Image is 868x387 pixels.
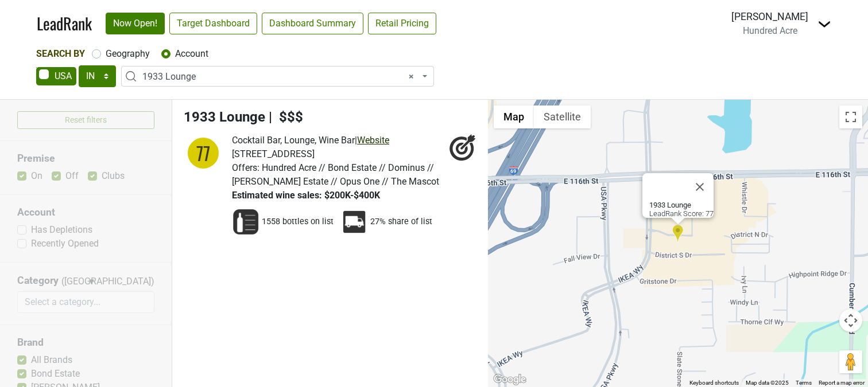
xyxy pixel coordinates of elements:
a: Website [357,135,389,146]
span: Search By [36,48,85,59]
button: Keyboard shortcuts [689,379,739,387]
a: Dashboard Summary [262,13,363,34]
a: Retail Pricing [368,13,436,34]
span: [STREET_ADDRESS] [232,148,315,159]
span: Estimated wine sales: $200K-$400K [232,190,380,201]
span: Hundred Acre // Bond Estate // Dominus // [PERSON_NAME] Estate // Opus One // The Mascot [232,162,439,187]
div: 77 [186,136,220,170]
span: 1933 Lounge [121,66,434,87]
button: Drag Pegman onto the map to open Street View [839,350,862,373]
span: Cocktail Bar, Lounge, Wine Bar [232,135,355,146]
img: quadrant_split.svg [184,134,223,173]
a: Report a map error [819,380,865,386]
span: Remove all items [409,70,414,84]
img: Wine List [232,208,259,236]
span: Map data ©2025 [746,380,789,386]
img: Percent Distributor Share [340,208,368,236]
a: Open this area in Google Maps (opens a new window) [491,372,529,387]
img: Google [491,372,529,387]
span: 27% share of list [370,216,432,228]
a: Terms [796,380,812,386]
div: 1933 Lounge [672,224,684,243]
div: [PERSON_NAME] [731,9,808,24]
span: | $$$ [269,109,303,125]
div: LeadRank Score: 77 [649,201,714,218]
a: Target Dashboard [169,13,257,34]
img: Dropdown Menu [817,17,831,31]
a: LeadRank [37,11,92,36]
button: Toggle fullscreen view [839,105,862,128]
label: Account [175,47,208,61]
span: Hundred Acre [743,25,797,36]
button: Show street map [494,105,534,128]
span: 1558 bottles on list [262,216,334,228]
b: 1933 Lounge [649,201,691,209]
span: 1933 Lounge [184,109,265,125]
a: Now Open! [106,13,165,34]
label: Geography [106,47,150,61]
div: | [232,134,443,147]
button: Map camera controls [839,309,862,332]
button: Close [686,173,714,201]
span: Offers: [232,162,259,173]
span: 1933 Lounge [142,70,420,84]
button: Show satellite imagery [534,105,591,128]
